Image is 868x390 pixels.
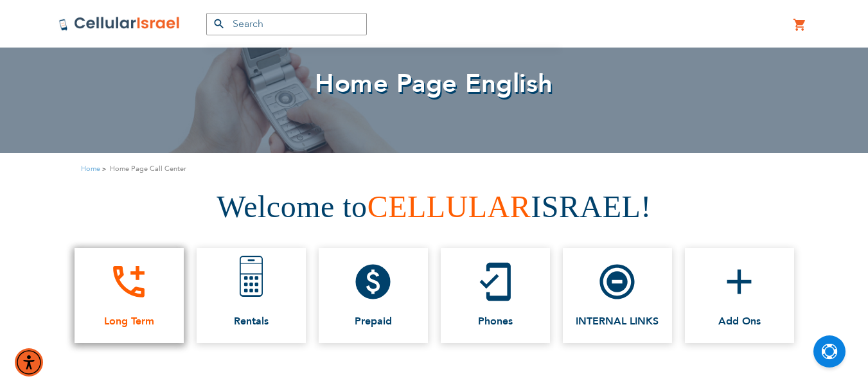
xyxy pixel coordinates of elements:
[75,248,184,343] a: add_ic_call Long Term
[104,315,154,327] span: Long Term
[110,163,186,175] strong: Home Page Call Center
[474,261,516,303] i: mobile_friendly
[206,13,367,35] input: Search
[596,261,638,303] i: do_not_disturb_on_total_silence
[718,261,760,303] i: add
[563,248,672,343] a: do_not_disturb_on_total_silence INTERNAL LINKS
[197,248,306,343] a: Rentals
[685,248,794,343] a: add Add Ons
[576,315,659,327] span: INTERNAL LINKS
[15,348,43,377] div: Accessibility Menu
[234,315,269,327] span: Rentals
[108,261,150,303] i: add_ic_call
[58,16,181,31] img: Cellular Israel Logo
[718,315,761,327] span: Add Ons
[478,315,513,327] span: Phones
[81,164,100,173] a: Home
[352,261,394,303] i: paid
[319,248,428,343] a: paid Prepaid
[368,190,531,224] span: CELLULAR
[441,248,550,343] a: mobile_friendly Phones
[315,66,553,102] span: Home Page English
[10,185,858,229] h1: Welcome to ISRAEL!
[355,315,392,327] span: Prepaid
